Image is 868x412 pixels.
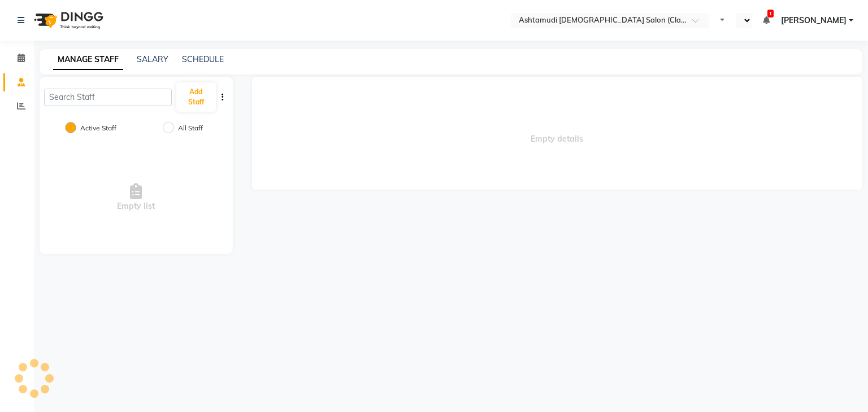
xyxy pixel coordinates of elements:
button: Add Staff [176,82,216,112]
a: SCHEDULE [182,54,224,64]
a: MANAGE STAFF [53,50,123,70]
label: Active Staff [80,123,116,133]
span: Empty details [252,77,863,190]
a: 1 [763,15,770,25]
a: SALARY [137,54,168,64]
img: logo [29,5,106,36]
span: 1 [767,10,774,17]
label: All Staff [178,123,203,133]
input: Search Staff [44,89,172,106]
div: Empty list [40,141,233,254]
span: [PERSON_NAME] [781,15,847,27]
